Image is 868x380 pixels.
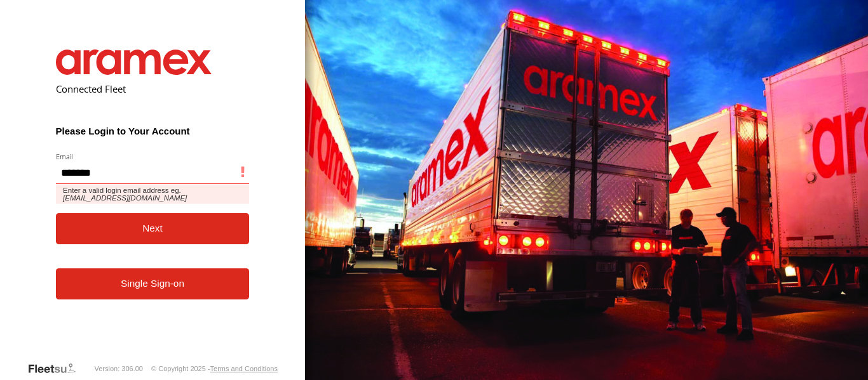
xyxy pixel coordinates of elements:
div: Version: 306.00 [95,365,143,372]
span: Enter a valid login email address eg. [56,184,250,204]
h3: Please Login to Your Account [56,126,250,136]
a: Single Sign-on [56,268,250,299]
img: Aramex [56,49,212,75]
div: © Copyright 2025 - [151,365,278,372]
em: [EMAIL_ADDRESS][DOMAIN_NAME] [63,194,187,202]
h2: Connected Fleet [56,82,250,95]
a: Visit our Website [27,362,86,375]
label: Email [56,152,250,161]
button: Next [56,213,250,244]
a: Terms and Conditions [210,365,278,372]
